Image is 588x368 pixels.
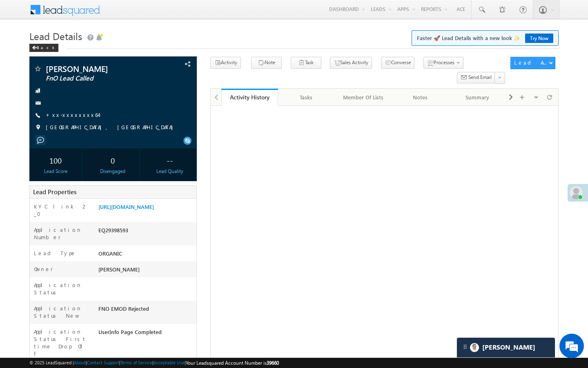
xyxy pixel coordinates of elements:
div: Member Of Lists [342,92,385,102]
a: Notes [392,89,449,106]
label: Application Status First time Drop Off [34,328,90,357]
a: Terms of Service [120,360,152,365]
div: Lead Actions [514,59,549,66]
div: Notes [399,92,442,102]
div: carter-dragCarter[PERSON_NAME] [457,337,555,358]
span: Lead Details [29,29,82,43]
button: Lead Actions [510,57,555,69]
a: Try Now [525,34,553,43]
span: [PERSON_NAME] [98,266,140,273]
div: Lead Score [31,168,80,175]
a: Tasks [278,89,335,106]
div: Lead Quality [146,168,194,175]
label: Application Status [34,281,90,296]
button: Task [291,57,321,69]
button: Converse [381,57,414,69]
button: Send Email [457,72,495,84]
div: FNO EMOD Rejected [96,305,196,316]
span: Lead Properties [33,188,76,196]
a: Acceptable Use [154,360,185,365]
a: +xx-xxxxxxxx64 [46,111,98,118]
label: Lead Type [34,249,76,257]
span: [GEOGRAPHIC_DATA], [GEOGRAPHIC_DATA] [46,123,177,132]
div: Disengaged [89,168,137,175]
div: ORGANIC [96,249,196,261]
a: Contact Support [87,360,119,365]
label: Application Number [34,226,90,241]
div: -- [146,153,194,168]
span: [PERSON_NAME] [46,65,149,73]
div: Activity History [227,93,272,101]
span: Send Email [468,74,492,81]
a: [URL][DOMAIN_NAME] [98,203,154,210]
span: © 2025 LeadSquared | | | | | [29,359,279,367]
div: Back [29,44,58,52]
span: 39660 [267,360,279,366]
div: Summary [456,92,499,102]
img: carter-drag [462,343,468,350]
a: Summary [449,89,506,106]
button: Activity [210,57,241,69]
label: Owner [34,265,53,273]
span: Carter [482,343,535,351]
img: Carter [470,343,479,352]
label: KYC link 2_0 [34,203,90,218]
button: Sales Activity [330,57,372,69]
button: Processes [423,57,463,69]
span: Faster 🚀 Lead Details with a new look ✨ [417,34,553,42]
div: 0 [89,153,137,168]
span: Processes [434,59,454,65]
div: Tasks [285,92,328,102]
div: EQ29398593 [96,226,196,238]
label: Application Status New [34,305,90,319]
a: Member Of Lists [335,89,392,106]
a: Activity History [221,89,278,106]
div: UserInfo Page Completed [96,328,196,339]
a: Back [29,43,62,50]
span: FnO Lead Called [46,74,149,83]
div: 100 [31,153,80,168]
a: About [74,360,86,365]
button: Note [251,57,282,69]
span: Your Leadsquared Account Number is [186,360,279,366]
